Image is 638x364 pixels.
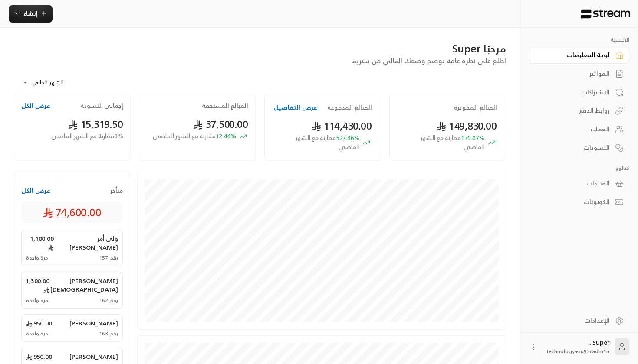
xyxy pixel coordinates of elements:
[21,186,50,195] button: عرض الكل
[529,47,629,64] a: لوحة المعلومات
[421,132,485,152] span: مقارنة مع الشهر الماضي
[540,69,610,78] div: الفواتير
[529,175,629,192] a: المنتجات
[26,297,48,304] span: مرة واحدة
[99,330,118,337] span: رقم 163
[26,234,54,252] span: 1,100.00
[351,55,506,67] span: اطلع على نظرة عامة توضح وضعك المالي من ستريم
[43,205,102,219] span: 74,600.00
[540,125,610,133] div: العملاء
[202,101,248,110] h2: المبالغ المستحقة
[153,130,216,141] span: مقارنة مع الشهر الماضي
[26,276,49,294] span: 1,300.00
[529,102,629,119] a: روابط الدفع
[529,121,629,138] a: العملاء
[21,101,50,110] button: عرض الكل
[540,106,610,115] div: روابط الدفع
[543,338,609,355] div: Super .
[49,276,118,294] span: [PERSON_NAME][DEMOGRAPHIC_DATA]
[327,103,372,112] h2: المبالغ المدفوعة
[529,139,629,156] a: التسويات
[99,254,118,261] span: رقم 157
[540,88,610,97] div: الاشتراكات
[540,179,610,188] div: المنتجات
[436,117,497,135] span: 149,830.00
[529,165,629,172] p: كتالوج
[529,312,629,329] a: الإعدادات
[540,198,610,206] div: الكوبونات
[398,133,485,152] span: 179.07 %
[529,84,629,101] a: الاشتراكات
[26,319,52,328] span: 950.00
[69,352,118,361] span: [PERSON_NAME]
[296,132,360,152] span: مقارنة مع الشهر الماضي
[580,9,631,19] img: Logo
[273,103,317,112] button: عرض التفاصيل
[454,103,497,112] h2: المبالغ المفوترة
[54,234,118,252] span: ولي أمر [PERSON_NAME]
[23,8,38,19] span: إنشاء
[110,186,123,195] span: متأخر
[540,143,610,152] div: التسويات
[51,132,123,141] span: 0 % مقارنة مع الشهر الماضي
[14,42,506,55] div: مرحبًا Super
[543,347,609,356] span: technology+su93radm1n...
[311,117,372,135] span: 114,430.00
[540,316,610,325] div: الإعدادات
[273,133,360,152] span: 527.36 %
[69,319,118,328] span: [PERSON_NAME]
[68,115,123,133] span: 15,319.50
[26,352,52,361] span: 950.00
[153,132,236,141] span: 12.44 %
[9,5,53,23] button: إنشاء
[529,36,629,43] p: الرئيسية
[193,115,248,133] span: 37,500.00
[26,254,48,261] span: مرة واحدة
[18,71,83,94] div: الشهر الحالي
[529,194,629,211] a: الكوبونات
[80,101,123,110] h2: إجمالي التسوية
[540,51,610,59] div: لوحة المعلومات
[26,330,48,337] span: مرة واحدة
[99,297,118,304] span: رقم 162
[529,65,629,82] a: الفواتير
